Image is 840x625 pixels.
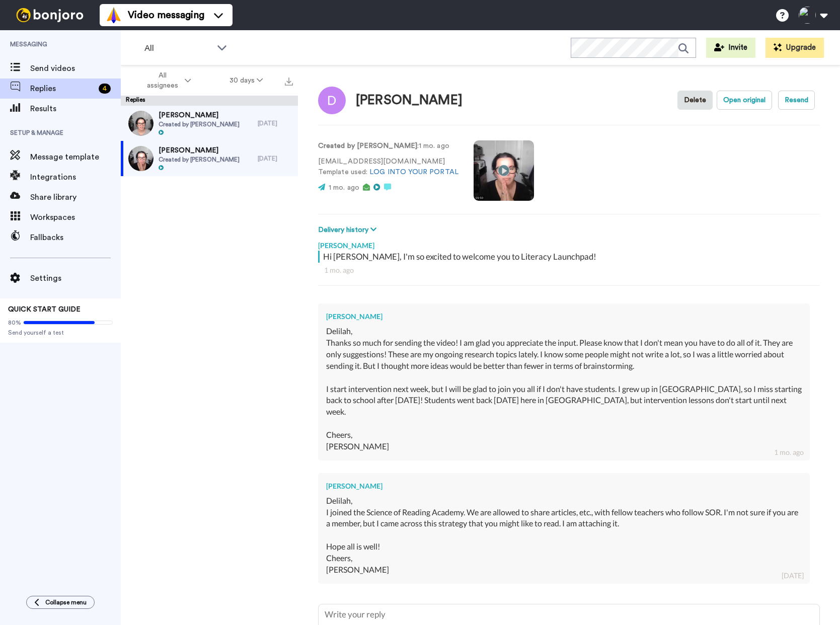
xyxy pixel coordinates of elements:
button: Collapse menu [26,596,95,609]
span: Workspaces [30,211,121,223]
p: : 1 mo. ago [318,141,459,151]
span: Fallbacks [30,231,121,244]
span: Video messaging [128,8,204,22]
a: [PERSON_NAME]Created by [PERSON_NAME][DATE] [121,106,298,141]
div: Hi [PERSON_NAME], I'm so excited to welcome you to Literacy Launchpad! [323,251,817,263]
span: 80% [8,319,21,327]
span: QUICK START GUIDE [8,306,81,313]
div: Delilah, I joined the Science of Reading Academy. We are allowed to share articles, etc., with fe... [326,495,802,576]
div: [PERSON_NAME] [326,481,802,491]
button: Open original [717,91,772,110]
span: [PERSON_NAME] [159,145,240,155]
div: 1 mo. ago [324,265,814,275]
a: LOG INTO YOUR PORTAL [369,169,459,176]
p: [EMAIL_ADDRESS][DOMAIN_NAME] Template used: [318,157,459,178]
div: [PERSON_NAME] [326,311,802,322]
span: Send yourself a test [8,329,113,337]
span: Share library [30,191,121,203]
span: Results [30,103,121,115]
button: All assignees [123,66,210,95]
button: Upgrade [766,38,824,58]
button: Export all results that match these filters now. [282,73,296,88]
div: [PERSON_NAME] [356,93,463,108]
button: Delete [677,91,713,110]
button: Invite [706,38,755,58]
span: All assignees [142,70,183,91]
img: vm-color.svg [106,7,122,23]
div: 1 mo. ago [774,447,804,457]
span: Created by [PERSON_NAME] [159,120,240,128]
div: [PERSON_NAME] [318,236,820,251]
span: Collapse menu [45,598,87,606]
span: Integrations [30,171,121,183]
img: Image of Donna [318,87,346,114]
img: bj-logo-header-white.svg [12,8,88,22]
strong: Created by [PERSON_NAME] [318,142,417,149]
span: Replies [30,83,95,95]
div: [DATE] [782,571,804,581]
div: [DATE] [258,154,293,163]
img: e2005f8c-3abb-4081-9d97-6e528a48ac50-thumb.jpg [128,111,154,136]
span: Message template [30,151,121,163]
button: Resend [778,91,815,110]
a: [PERSON_NAME]Created by [PERSON_NAME][DATE] [121,141,298,176]
span: Settings [30,272,121,284]
div: Replies [121,96,298,106]
img: 7b064b66-a950-434e-9bff-8098e86296cd-thumb.jpg [128,146,154,171]
div: Delilah, Thanks so much for sending the video! I am glad you appreciate the input. Please know th... [326,326,802,452]
span: [PERSON_NAME] [159,110,240,120]
img: export.svg [285,77,293,86]
span: Send videos [30,62,121,74]
div: 4 [99,84,111,94]
div: [DATE] [258,119,293,127]
span: 1 mo. ago [329,184,359,191]
button: Delivery history [318,224,379,236]
span: Created by [PERSON_NAME] [159,155,240,164]
span: All [144,42,212,54]
button: 30 days [210,71,282,90]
